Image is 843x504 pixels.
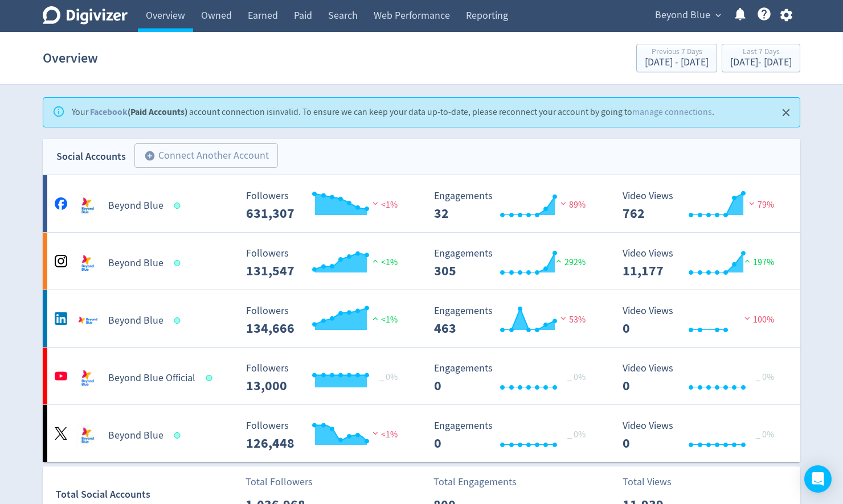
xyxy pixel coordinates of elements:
[90,106,187,118] strong: (Paid Accounts)
[742,257,774,268] span: 197%
[746,199,758,208] img: negative-performance.svg
[206,375,216,381] span: Data last synced: 8 Oct 2025, 2:02pm (AEDT)
[558,314,586,325] span: 53%
[645,48,709,57] div: Previous 7 Days
[370,429,398,440] span: <1%
[428,248,599,278] svg: Engagements 305
[90,106,128,118] a: Facebook
[174,203,184,209] span: Data last synced: 8 Oct 2025, 8:02am (AEDT)
[777,104,796,122] button: Close
[742,257,753,265] img: positive-performance.svg
[108,371,195,385] h5: Beyond Blue Official
[617,305,788,336] svg: Video Views 0
[428,363,599,393] svg: Engagements 0
[56,486,238,503] div: Total Social Accounts
[144,150,155,162] span: add_circle
[558,199,569,208] img: negative-performance.svg
[370,257,381,265] img: positive-performance.svg
[56,148,126,165] div: Social Accounts
[428,420,599,451] svg: Engagements 0
[43,405,800,462] a: Beyond Blue undefinedBeyond Blue Followers --- Followers 126,448 <1% Engagements 0 Engagements 0 ...
[756,429,774,440] span: _ 0%
[370,257,398,268] span: <1%
[240,191,411,221] svg: Followers ---
[240,363,411,393] svg: Followers ---
[379,371,398,383] span: _ 0%
[370,199,381,208] img: negative-performance.svg
[43,40,98,76] h1: Overview
[108,314,163,328] h5: Beyond Blue
[651,6,724,24] button: Beyond Blue
[108,429,163,443] h5: Beyond Blue
[713,10,723,20] span: expand_more
[558,199,586,210] span: 89%
[76,195,99,217] img: Beyond Blue undefined
[76,424,99,447] img: Beyond Blue undefined
[76,367,99,390] img: Beyond Blue Official undefined
[174,260,184,266] span: Data last synced: 8 Oct 2025, 2:02am (AEDT)
[240,305,411,336] svg: Followers ---
[553,257,564,265] img: positive-performance.svg
[433,474,517,490] p: Total Engagements
[428,191,599,221] svg: Engagements 32
[428,305,599,336] svg: Engagements 463
[240,248,411,278] svg: Followers ---
[730,57,792,68] div: [DATE] - [DATE]
[76,309,99,332] img: Beyond Blue undefined
[174,317,184,324] span: Data last synced: 8 Oct 2025, 2:02am (AEDT)
[804,465,832,493] div: Open Intercom Messenger
[730,48,792,57] div: Last 7 Days
[43,348,800,404] a: Beyond Blue Official undefinedBeyond Blue Official Followers --- _ 0% Followers 13,000 Engagement...
[174,432,184,439] span: Data last synced: 7 Oct 2025, 10:02pm (AEDT)
[617,248,788,278] svg: Video Views 11,177
[756,371,774,383] span: _ 0%
[245,474,313,490] p: Total Followers
[617,363,788,393] svg: Video Views 0
[76,252,99,275] img: Beyond Blue undefined
[43,233,800,290] a: Beyond Blue undefinedBeyond Blue Followers --- Followers 131,547 <1% Engagements 305 Engagements ...
[370,429,381,437] img: negative-performance.svg
[645,57,709,68] div: [DATE] - [DATE]
[43,175,800,232] a: Beyond Blue undefinedBeyond Blue Followers --- Followers 631,307 <1% Engagements 32 Engagements 3...
[553,257,586,268] span: 292%
[240,420,411,451] svg: Followers ---
[370,314,398,325] span: <1%
[742,314,753,323] img: negative-performance.svg
[370,199,398,210] span: <1%
[636,44,717,72] button: Previous 7 Days[DATE] - [DATE]
[134,143,278,168] button: Connect Another Account
[655,6,710,24] span: Beyond Blue
[567,429,586,440] span: _ 0%
[108,199,163,213] h5: Beyond Blue
[617,191,788,221] svg: Video Views 762
[722,44,800,72] button: Last 7 Days[DATE]- [DATE]
[72,101,714,123] div: Your account connection is invalid . To ensure we can keep your data up-to-date, please reconnect...
[558,314,569,323] img: negative-performance.svg
[108,257,163,270] h5: Beyond Blue
[742,314,774,325] span: 100%
[567,371,586,383] span: _ 0%
[370,314,381,323] img: positive-performance.svg
[126,145,278,168] a: Connect Another Account
[632,106,712,118] a: manage connections
[746,199,774,210] span: 79%
[43,290,800,347] a: Beyond Blue undefinedBeyond Blue Followers --- Followers 134,666 <1% Engagements 463 Engagements ...
[617,420,788,451] svg: Video Views 0
[623,474,688,490] p: Total Views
